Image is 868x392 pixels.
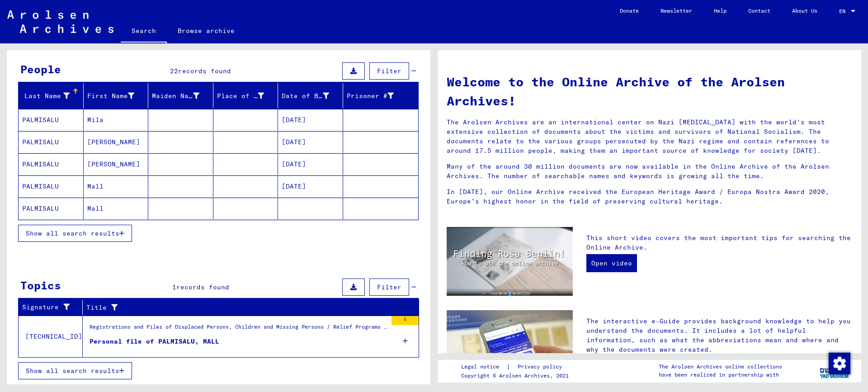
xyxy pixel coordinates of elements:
h1: Welcome to the Online Archive of the Arolsen Archives! [447,72,852,110]
div: Topics [20,277,61,293]
div: Maiden Name [152,89,213,103]
td: [TECHNICAL_ID] [19,316,83,357]
button: Show all search results [18,362,132,379]
span: Show all search results [26,229,119,237]
mat-header-cell: Last Name [19,83,84,109]
p: This short video covers the most important tips for searching the Online Archive. [586,233,852,252]
mat-cell: PALMISALU [19,131,84,153]
div: Place of Birth [217,89,278,103]
img: Arolsen_neg.svg [7,10,113,33]
a: Browse archive [167,20,245,42]
div: Date of Birth [282,89,343,103]
div: Prisoner # [347,89,408,103]
a: Legal notice [461,362,506,372]
span: Filter [377,283,401,291]
span: records found [176,283,229,291]
span: 22 [170,67,178,75]
p: The Arolsen Archives are an international center on Nazi [MEDICAL_DATA] with the world’s most ext... [447,118,852,156]
p: Copyright © Arolsen Archives, 2021 [461,372,573,380]
button: Filter [369,279,409,296]
mat-header-cell: First Name [84,83,149,109]
img: yv_logo.png [818,359,852,382]
div: First Name [87,89,148,103]
span: Filter [377,67,401,75]
mat-cell: PALMISALU [19,153,84,175]
mat-cell: [PERSON_NAME] [84,153,149,175]
mat-cell: [PERSON_NAME] [84,131,149,153]
div: Title [86,300,408,315]
p: Many of the around 30 million documents are now available in the Online Archive of the Arolsen Ar... [447,162,852,181]
div: Zustimmung ändern [828,352,850,374]
mat-cell: [DATE] [278,153,343,175]
div: Signature [22,300,82,315]
div: Registrations and Files of Displaced Persons, Children and Missing Persons / Relief Programs of V... [90,323,387,352]
button: Show all search results [18,225,132,242]
p: The interactive e-Guide provides background knowledge to help you understand the documents. It in... [586,316,852,354]
div: | [461,362,573,372]
div: Personal file of PALMISALU, MALL [90,337,219,346]
div: Place of Birth [217,91,264,101]
div: Prisoner # [347,91,394,101]
mat-cell: [DATE] [278,175,343,197]
button: Filter [369,62,409,80]
span: 1 [172,283,176,291]
div: Last Name [22,91,70,101]
mat-cell: Mall [84,175,149,197]
p: The Arolsen Archives online collections [659,363,782,371]
div: Maiden Name [152,91,199,101]
span: records found [178,67,231,75]
mat-cell: Mila [84,109,149,131]
img: Zustimmung ändern [829,353,850,374]
mat-cell: PALMISALU [19,109,84,131]
mat-cell: PALMISALU [19,175,84,197]
div: First Name [87,91,135,101]
a: Open video [586,254,637,272]
div: 5 [392,316,419,325]
mat-cell: [DATE] [278,109,343,131]
mat-cell: [DATE] [278,131,343,153]
p: In [DATE], our Online Archive received the European Heritage Award / Europa Nostra Award 2020, Eu... [447,187,852,206]
div: Date of Birth [282,91,329,101]
span: Show all search results [26,367,119,375]
p: have been realized in partnership with [659,371,782,379]
div: Title [86,303,396,312]
div: Last Name [22,89,83,103]
mat-header-cell: Maiden Name [148,83,213,109]
a: Search [121,20,167,43]
div: People [20,61,61,77]
mat-cell: Mall [84,198,149,219]
a: Privacy policy [510,362,573,372]
mat-header-cell: Prisoner # [343,83,419,109]
mat-header-cell: Place of Birth [213,83,278,109]
img: video.jpg [447,227,573,296]
div: Signature [22,302,71,312]
mat-select-trigger: EN [839,8,845,14]
mat-cell: PALMISALU [19,198,84,219]
mat-header-cell: Date of Birth [278,83,343,109]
